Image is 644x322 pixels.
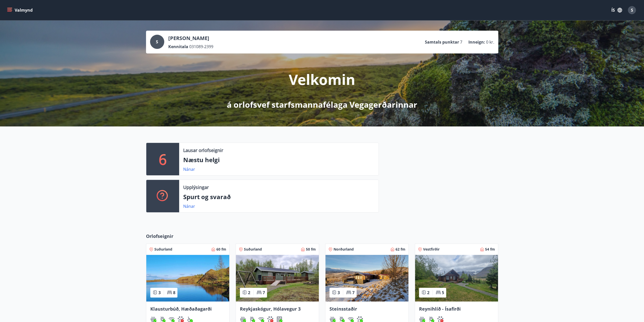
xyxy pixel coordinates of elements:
[146,255,229,301] img: Paella dish
[168,44,188,49] p: Kennitala
[158,290,161,295] span: 3
[183,147,223,154] p: Lausar orlofseignir
[216,247,226,252] span: 60 fm
[173,290,175,295] span: 8
[183,156,375,164] p: Næstu helgi
[227,99,417,110] p: á orlofsvef starfsmannafélaga Vegagerðarinnar
[329,306,357,312] span: Steinsstaðir
[154,247,172,252] span: Suðurland
[425,39,459,45] p: Samtals punktar
[183,184,209,191] p: Upplýsingar
[236,255,319,301] img: Paella dish
[442,290,444,295] span: 5
[6,6,35,15] button: menu
[626,4,638,16] button: S
[146,233,173,239] span: Orlofseignir
[423,247,440,252] span: Vestfirðir
[485,247,495,252] span: 54 fm
[183,166,195,172] a: Nánar
[244,247,262,252] span: Suðurland
[338,290,340,295] span: 3
[334,247,354,252] span: Norðurland
[189,44,213,49] span: 031089-2399
[183,203,195,209] a: Nánar
[168,35,213,42] p: [PERSON_NAME]
[183,193,375,201] p: Spurt og svarað
[150,306,212,312] span: Klausturbúð, Hæðaðagarði
[415,255,498,301] img: Paella dish
[419,306,461,312] span: Reynihlíð - Ísafirði
[289,70,355,89] p: Velkomin
[609,6,625,15] button: ÍS
[156,39,158,45] span: S
[325,255,408,301] img: Paella dish
[631,7,633,13] span: S
[427,290,429,295] span: 2
[306,247,316,252] span: 50 fm
[396,247,405,252] span: 62 fm
[468,39,485,45] p: Inneign :
[263,290,265,295] span: 7
[460,39,462,45] span: 7
[486,39,494,45] span: 0 kr.
[248,290,250,295] span: 2
[352,290,355,295] span: 7
[159,149,167,169] p: 6
[240,306,301,312] span: Reykjaskógur, Hólavegur 3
